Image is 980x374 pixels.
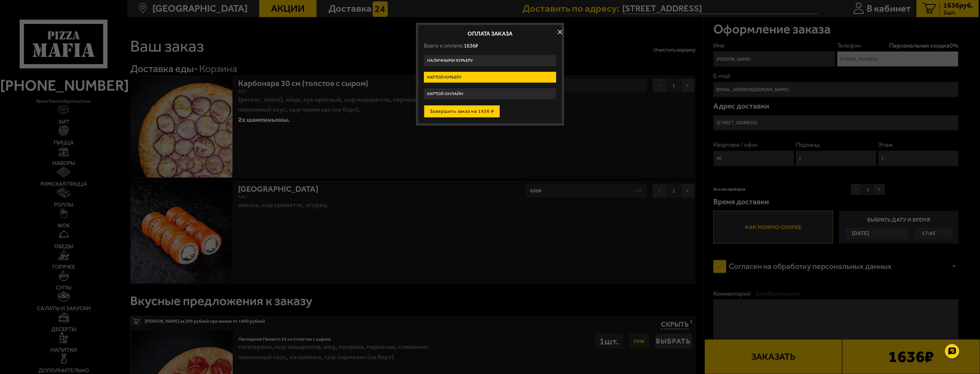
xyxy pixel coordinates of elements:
[424,88,556,99] label: Картой онлайн
[424,55,556,66] label: Наличными курьеру
[424,42,556,49] p: Всего к оплате:
[424,105,500,118] button: Завершить заказ на 1636 ₽
[424,72,556,83] label: Картой курьеру
[424,31,556,36] h2: Оплата заказа
[464,42,478,49] span: 1636 ₽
